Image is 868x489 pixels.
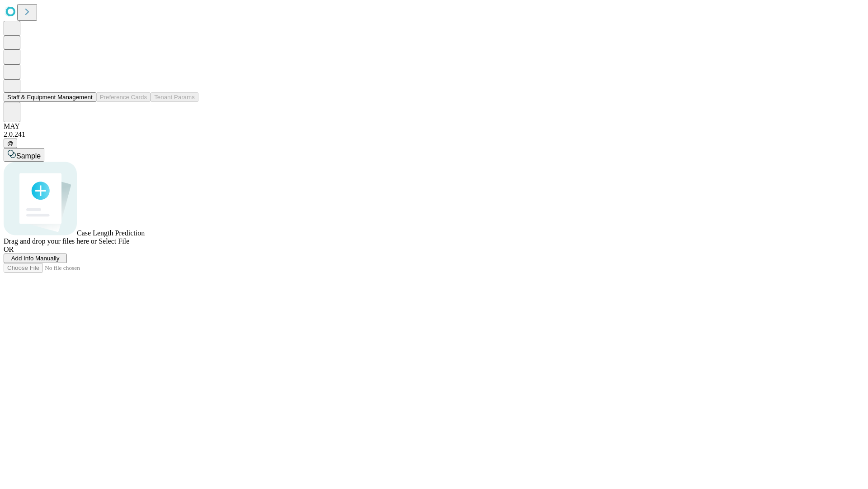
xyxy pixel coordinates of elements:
button: Add Info Manually [4,254,67,263]
button: Sample [4,148,44,162]
button: @ [4,139,17,148]
span: Sample [16,152,41,160]
span: Case Length Prediction [77,229,145,237]
span: Select File [99,237,129,245]
span: Drag and drop your files here or [4,237,97,245]
button: Tenant Params [151,92,198,102]
button: Preference Cards [96,92,151,102]
span: @ [7,140,14,147]
span: OR [4,245,14,253]
div: MAY [4,122,864,130]
button: Staff & Equipment Management [4,92,96,102]
span: Add Info Manually [11,255,60,262]
div: 2.0.241 [4,130,864,139]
